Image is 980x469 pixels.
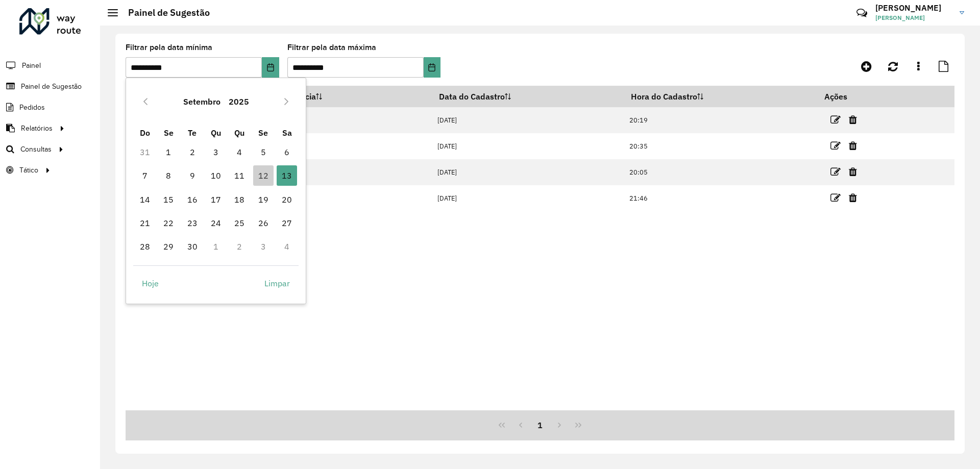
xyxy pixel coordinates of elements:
td: 2 [180,140,204,164]
a: Excluir [849,139,857,153]
h3: [PERSON_NAME] [875,3,952,13]
span: Limpar [264,277,290,289]
button: Limpar [256,273,299,293]
td: 4 [275,235,299,258]
span: 2 [182,142,203,162]
a: Editar [830,139,841,153]
td: 21 [133,211,157,235]
td: 18 [228,188,251,211]
div: Choose Date [126,78,306,304]
span: Pedidos [19,102,45,113]
td: 7 [133,164,157,187]
button: Choose Date [262,57,279,78]
label: Filtrar pela data mínima [126,41,212,54]
span: 26 [253,213,274,233]
td: 8 [157,164,180,187]
span: 4 [229,142,250,162]
th: Hora do Cadastro [624,86,817,107]
td: [DATE] [432,107,624,133]
td: 13 [275,164,299,187]
span: 29 [158,236,179,257]
span: Tático [19,165,38,176]
span: 20 [277,189,297,210]
td: 20:05 [624,159,817,185]
td: 3 [204,140,228,164]
button: Next Month [278,93,295,110]
a: Excluir [849,165,857,179]
td: 27 [275,211,299,235]
td: 25 [228,211,251,235]
td: [DATE] [246,159,432,185]
td: 9 [180,164,204,187]
td: [DATE] [432,185,624,211]
span: Se [258,128,268,138]
button: Choose Year [225,89,253,114]
td: 17 [204,188,228,211]
span: 23 [182,213,203,233]
td: 11 [228,164,251,187]
span: 1 [158,142,179,162]
span: Qu [211,128,221,138]
td: 30 [180,235,204,258]
td: [DATE] [246,185,432,211]
td: 2 [228,235,251,258]
span: 11 [229,165,250,186]
td: 24 [204,211,228,235]
span: 17 [206,189,226,210]
span: 14 [135,189,155,210]
td: 1 [204,235,228,258]
h2: Painel de Sugestão [118,7,210,18]
td: 31 [133,140,157,164]
td: 3 [252,235,275,258]
td: 19 [252,188,275,211]
span: 27 [277,213,297,233]
td: 26 [252,211,275,235]
td: 21:46 [624,185,817,211]
button: Choose Date [424,57,440,78]
span: 16 [182,189,203,210]
span: 18 [229,189,250,210]
span: 28 [135,236,155,257]
td: [DATE] [432,133,624,159]
span: 25 [229,213,250,233]
span: Consultas [20,144,52,155]
td: 20:19 [624,107,817,133]
td: 15 [157,188,180,211]
td: 20:35 [624,133,817,159]
td: 10 [204,164,228,187]
th: Data de Vigência [246,86,432,107]
span: Painel [22,60,41,71]
span: Painel de Sugestão [21,81,82,92]
td: 6 [275,140,299,164]
td: [DATE] [432,159,624,185]
label: Filtrar pela data máxima [287,41,376,54]
span: 9 [182,165,203,186]
span: 8 [158,165,179,186]
td: [DATE] [246,107,432,133]
span: Sa [282,128,292,138]
span: 15 [158,189,179,210]
button: Choose Month [179,89,225,114]
td: 1 [157,140,180,164]
span: 19 [253,189,274,210]
td: 28 [133,235,157,258]
td: 12 [252,164,275,187]
span: 7 [135,165,155,186]
td: 22 [157,211,180,235]
a: Contato Rápido [851,2,873,24]
span: 13 [277,165,297,186]
span: 6 [277,142,297,162]
span: 10 [206,165,226,186]
th: Ações [817,86,878,107]
span: Te [188,128,197,138]
span: 3 [206,142,226,162]
span: Qu [234,128,244,138]
span: 12 [253,165,274,186]
td: 5 [252,140,275,164]
td: 4 [228,140,251,164]
a: Editar [830,113,841,127]
span: 30 [182,236,203,257]
a: Editar [830,191,841,205]
span: 24 [206,213,226,233]
span: Do [140,128,150,138]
